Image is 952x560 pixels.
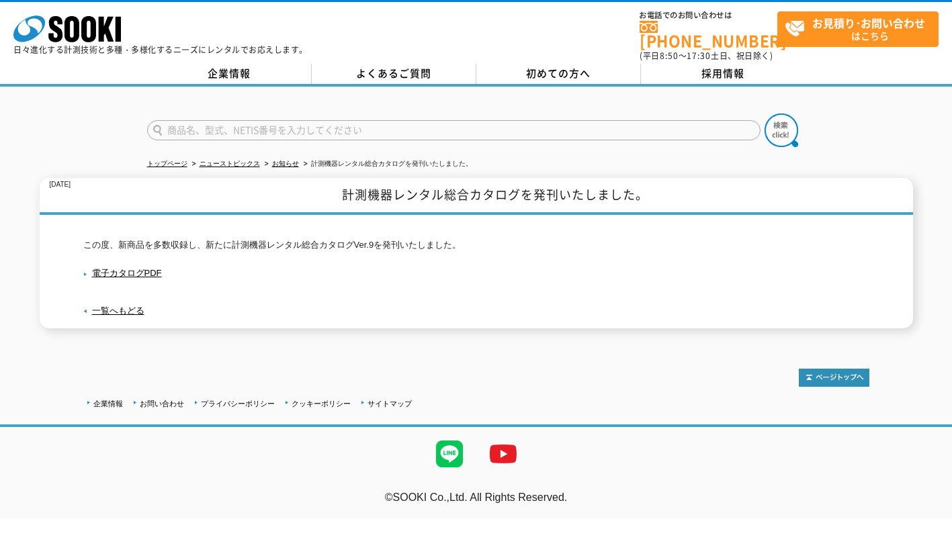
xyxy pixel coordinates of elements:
p: 日々進化する計測技術と多種・多様化するニーズにレンタルでお応えします。 [13,46,308,54]
p: [DATE] [50,178,71,192]
span: お電話でのお問い合わせは [640,11,777,19]
h1: 計測機器レンタル総合カタログを発刊いたしました。 [40,178,913,215]
a: トップページ [147,160,187,167]
a: お見積り･お問い合わせはこちら [777,11,939,47]
a: お知らせ [272,160,299,167]
a: 採用情報 [641,64,806,84]
a: クッキーポリシー [292,400,351,408]
li: 計測機器レンタル総合カタログを発刊いたしました。 [301,157,472,171]
a: [PHONE_NUMBER] [640,21,777,48]
span: 17:30 [687,50,711,62]
a: テストMail [900,506,952,517]
a: 企業情報 [93,400,123,408]
img: btn_search.png [765,113,798,147]
a: 企業情報 [147,64,312,84]
span: (平日 ～ 土日、祝日除く) [640,50,773,62]
input: 商品名、型式、NETIS番号を入力してください [147,120,761,140]
span: はこちら [785,12,938,46]
a: ニューストピックス [200,160,260,167]
img: YouTube [476,427,530,481]
a: サイトマップ [367,400,412,408]
a: 一覧へもどる [92,306,144,316]
p: この度、新商品を多数収録し、新たに計測機器レンタル総合カタログVer.9を発刊いたしました。 [83,238,869,252]
img: LINE [423,427,476,481]
a: よくあるご質問 [312,64,476,84]
a: お問い合わせ [140,400,184,408]
a: プライバシーポリシー [201,400,275,408]
img: トップページへ [799,369,869,387]
a: 電子カタログPDF [83,268,162,278]
span: 初めての方へ [526,66,591,81]
strong: お見積り･お問い合わせ [812,15,925,31]
span: 8:50 [660,50,679,62]
a: 初めての方へ [476,64,641,84]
